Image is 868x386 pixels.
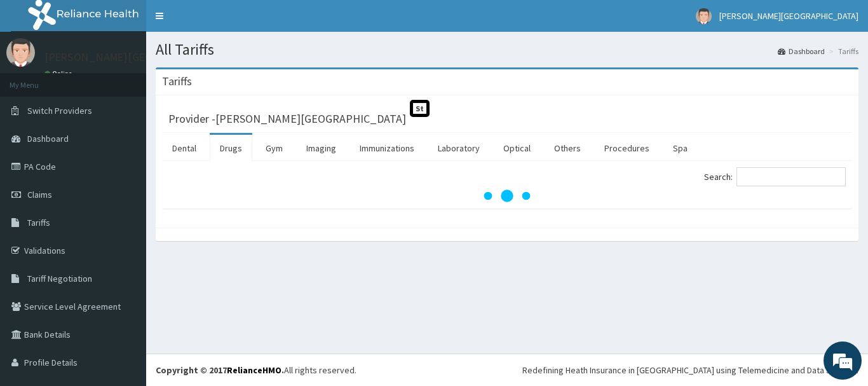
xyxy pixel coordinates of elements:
svg: audio-loading [482,170,532,221]
a: Procedures [594,135,660,162]
footer: All rights reserved. [146,354,868,386]
a: RelianceHMO [227,364,281,376]
a: Online [44,69,75,78]
span: Tariffs [27,217,50,228]
span: Switch Providers [27,105,92,116]
h1: All Tariffs [156,41,858,58]
span: Tariff Negotiation [27,273,92,284]
span: St [410,100,430,117]
label: Search: [704,167,846,186]
li: Tariffs [826,46,858,57]
h3: Tariffs [162,76,192,87]
a: Immunizations [349,135,424,162]
a: Gym [255,135,293,162]
h3: Provider - [PERSON_NAME][GEOGRAPHIC_DATA] [168,113,406,125]
a: Others [544,135,591,162]
a: Dashboard [778,46,825,57]
a: Laboratory [428,135,490,162]
span: Claims [27,189,52,200]
strong: Copyright © 2017 . [156,364,284,376]
a: Imaging [296,135,346,162]
a: Optical [493,135,541,162]
p: [PERSON_NAME][GEOGRAPHIC_DATA] [44,52,233,63]
a: Spa [663,135,698,162]
a: Drugs [210,135,252,162]
img: User Image [6,38,35,67]
span: [PERSON_NAME][GEOGRAPHIC_DATA] [719,10,858,22]
div: Redefining Heath Insurance in [GEOGRAPHIC_DATA] using Telemedicine and Data Science! [522,364,858,376]
input: Search: [736,167,846,186]
span: Dashboard [27,133,69,144]
a: Dental [162,135,207,162]
img: User Image [696,8,712,24]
